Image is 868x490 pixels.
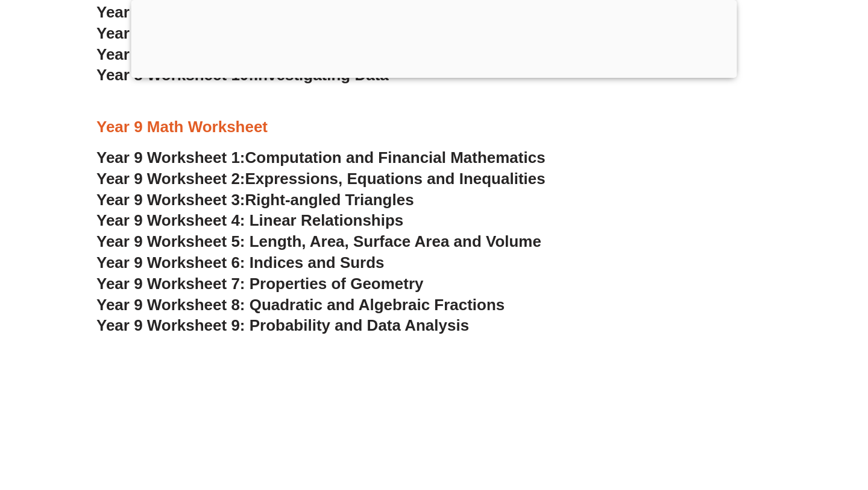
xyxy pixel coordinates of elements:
span: Year 8 Worksheet 10: [96,66,254,84]
a: Year 9 Worksheet 8: Quadratic and Algebraic Fractions [96,296,505,314]
span: Right-angled Triangles [245,191,414,209]
span: Year 8 Worksheet 8: [96,24,245,42]
iframe: Chat Widget [661,354,868,490]
span: Year 9 Worksheet 3: [96,191,245,209]
h3: Year 9 Math Worksheet [96,117,772,138]
span: Expressions, Equations and Inequalities [245,170,546,188]
span: Year 8 Worksheet 7: [96,3,245,21]
a: Year 8 Worksheet 10:Investigating Data [96,66,389,84]
a: Year 9 Worksheet 5: Length, Area, Surface Area and Volume [96,232,541,250]
a: Year 9 Worksheet 1:Computation and Financial Mathematics [96,148,546,167]
a: Year 9 Worksheet 7: Properties of Geometry [96,275,424,293]
span: Year 8 Worksheet 9: [96,45,245,63]
a: Year 9 Worksheet 4: Linear Relationships [96,211,403,229]
a: Year 9 Worksheet 2:Expressions, Equations and Inequalities [96,170,546,188]
span: Computation and Financial Mathematics [245,148,546,167]
a: Year 9 Worksheet 9: Probability and Data Analysis [96,316,469,334]
a: Year 8 Worksheet 7:Ratios, Rates and Time [96,3,417,21]
a: Year 8 Worksheet 8:Congruent Figures [96,24,385,42]
a: Year 9 Worksheet 3:Right-angled Triangles [96,191,414,209]
a: Year 8 Worksheet 9:Area and Volume [96,45,372,63]
span: Year 9 Worksheet 2: [96,170,245,188]
a: Year 9 Worksheet 6: Indices and Surds [96,253,385,272]
span: Year 9 Worksheet 1: [96,148,245,167]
